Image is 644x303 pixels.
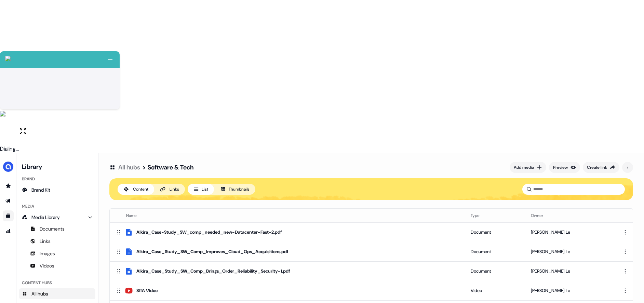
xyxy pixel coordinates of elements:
[40,225,65,232] span: Documents
[136,268,290,275] div: Alkira_Case_Study_SW_Comp_Brings_Order_Reliability_Security-1.pdf
[514,164,534,171] div: Add media
[471,268,520,275] div: Document
[31,214,60,221] span: Media Library
[170,186,179,193] div: Links
[19,288,95,299] a: All hubs
[133,186,148,193] div: Content
[510,162,546,173] button: Add media
[531,287,616,294] div: [PERSON_NAME] Le
[188,184,214,195] button: List
[19,236,95,247] a: Links
[148,163,193,171] div: Software & Tech
[471,287,520,294] div: Video
[3,210,14,221] a: Go to templates
[3,225,14,236] a: Go to attribution
[465,209,525,222] th: Type
[31,187,50,193] span: Brand Kit
[19,223,95,234] a: Documents
[19,260,95,271] a: Videos
[583,162,619,173] button: Create link
[3,180,14,191] a: Go to prospects
[19,184,95,195] a: Brand Kit
[19,212,95,223] a: Media Library
[19,161,95,171] h3: Library
[19,174,95,184] div: Brand
[142,163,146,171] div: >
[136,248,288,255] div: Alkira_Case_Study_SW_Comp_Improves_Cloud_Ops_Acquisitions.pdf
[531,268,616,275] div: [PERSON_NAME] Le
[40,250,55,257] span: Images
[549,162,580,173] button: Preview
[118,184,154,195] button: Content
[154,184,185,195] button: Links
[471,248,520,255] div: Document
[553,164,568,171] div: Preview
[471,229,520,236] div: Document
[531,229,616,236] div: [PERSON_NAME] Le
[19,277,95,288] div: Content Hubs
[110,209,465,222] th: Name
[5,56,11,61] img: callcloud-icon-white-35.svg
[3,195,14,206] a: Go to outbound experience
[19,201,95,212] div: Media
[40,262,54,269] span: Videos
[19,248,95,259] a: Images
[136,229,282,236] div: Alkira_Case-Study_SW_comp_needed_new-Datacenter-Fast-2.pdf
[136,287,158,294] div: SITA Video
[525,209,622,222] th: Owner
[531,248,616,255] div: [PERSON_NAME] Le
[587,164,607,171] div: Create link
[31,290,48,297] span: All hubs
[40,238,51,245] span: Links
[214,184,255,195] button: Thumbnails
[118,163,140,171] a: All hubs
